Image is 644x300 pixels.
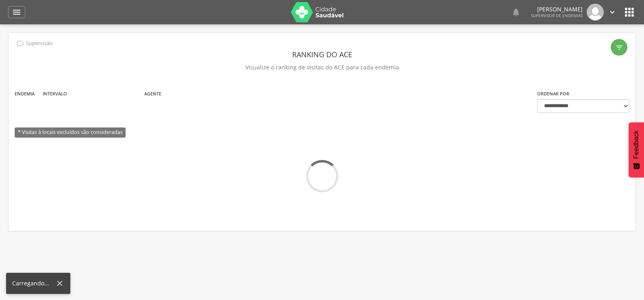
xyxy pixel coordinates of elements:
[611,39,627,56] div: Filtro
[608,8,617,17] i: 
[537,91,569,97] label: Ordenar por
[26,40,53,47] p: Supervisão
[8,6,25,18] a: 
[511,7,521,17] i: 
[623,6,636,19] i: 
[43,91,67,97] label: Intervalo
[633,130,640,159] span: Feedback
[608,4,617,21] a: 
[16,39,25,48] i: 
[15,47,629,62] header: Ranking do ACE
[12,7,22,17] i: 
[15,127,126,138] span: * Visitas à locais excluídos são consideradas
[144,91,161,97] label: Agente
[15,62,629,73] p: Visualize o ranking de visitas do ACE para cada endemia
[629,122,644,177] button: Feedback - Mostrar pesquisa
[511,4,521,21] a: 
[15,91,35,97] label: Endemia
[531,13,583,18] span: Supervisor de Endemias
[531,6,583,12] p: [PERSON_NAME]
[615,43,623,52] i: 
